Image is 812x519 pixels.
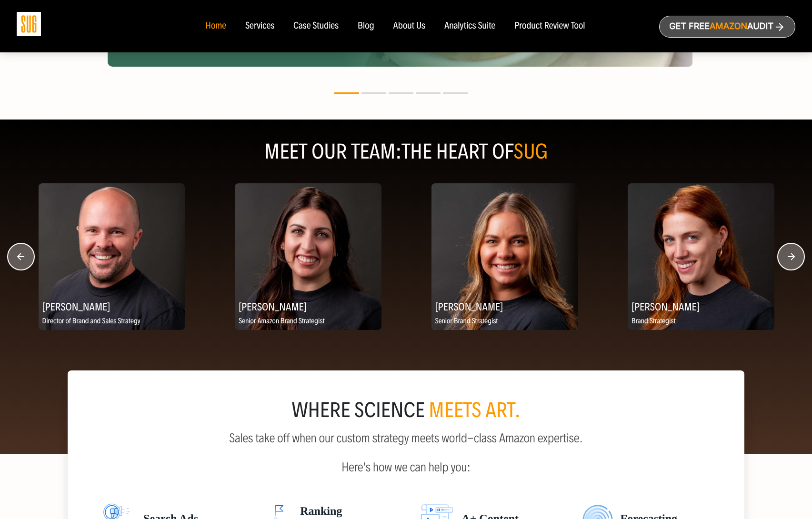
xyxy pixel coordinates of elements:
p: Sales take off when our custom strategy meets world-class Amazon expertise. [90,431,722,445]
a: Case Studies [293,21,339,31]
h2: [PERSON_NAME] [628,297,774,316]
img: Sug [17,12,41,36]
img: Katie Ritterbush, Senior Brand Strategist [431,183,578,330]
a: Home [205,21,226,31]
a: Product Review Tool [514,21,585,31]
img: Emily Kozel, Brand Strategist [628,183,774,330]
span: Amazon [710,21,747,31]
span: SUG [514,139,548,164]
h2: [PERSON_NAME] [39,297,185,316]
p: Here’s how we can help you: [90,453,722,474]
p: Senior Amazon Brand Strategist [235,316,381,328]
h2: [PERSON_NAME] [431,297,578,316]
p: Senior Brand Strategist [431,316,578,328]
a: Get freeAmazonAudit [659,16,795,38]
h2: [PERSON_NAME] [235,297,381,316]
a: Services [245,21,274,31]
a: About Us [393,21,426,31]
p: Director of Brand and Sales Strategy [39,316,185,328]
img: Brett Vetter, Director of Brand and Sales Strategy [39,183,185,330]
div: where science [90,401,722,420]
span: meets art. [429,398,521,423]
p: Brand Strategist [628,316,774,328]
img: Meridith Andrew, Senior Amazon Brand Strategist [235,183,381,330]
a: Blog [358,21,374,31]
a: Analytics Suite [444,21,495,31]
